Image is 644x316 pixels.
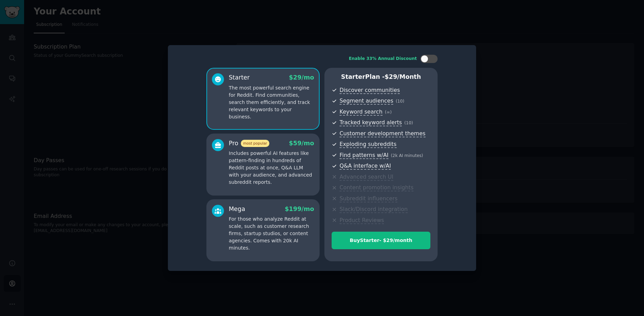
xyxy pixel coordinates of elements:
span: ( 2k AI minutes ) [391,153,423,158]
span: Keyword search [340,108,383,116]
span: Product Reviews [340,217,384,224]
p: Starter Plan - [332,73,430,81]
div: Enable 33% Annual Discount [349,56,417,62]
span: $ 59 /mo [289,140,314,147]
span: ( 10 ) [396,99,404,104]
div: Pro [229,139,269,148]
span: Discover communities [340,87,400,94]
span: Exploding subreddits [340,141,396,148]
span: Tracked keyword alerts [340,119,402,126]
div: Starter [229,73,250,82]
div: Buy Starter - $ 29 /month [332,237,430,244]
span: Content promotion insights [340,184,414,191]
span: Customer development themes [340,130,426,137]
span: $ 29 /month [385,73,421,80]
span: most popular [241,140,270,147]
p: For those who analyze Reddit at scale, such as customer research firms, startup studios, or conte... [229,215,314,252]
span: Segment audiences [340,97,393,105]
span: $ 199 /mo [285,206,314,212]
span: Find patterns w/AI [340,152,388,159]
span: Advanced search UI [340,173,393,181]
span: $ 29 /mo [289,74,314,81]
button: BuyStarter- $29/month [332,232,430,249]
p: Includes powerful AI features like pattern-finding in hundreds of Reddit posts at once, Q&A LLM w... [229,150,314,186]
span: ( ∞ ) [385,110,392,115]
p: The most powerful search engine for Reddit. Find communities, search them efficiently, and track ... [229,84,314,120]
span: Slack/Discord integration [340,206,408,213]
span: Subreddit influencers [340,195,397,202]
span: ( 10 ) [404,120,413,125]
span: Q&A interface w/AI [340,162,391,170]
div: Mega [229,205,245,213]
